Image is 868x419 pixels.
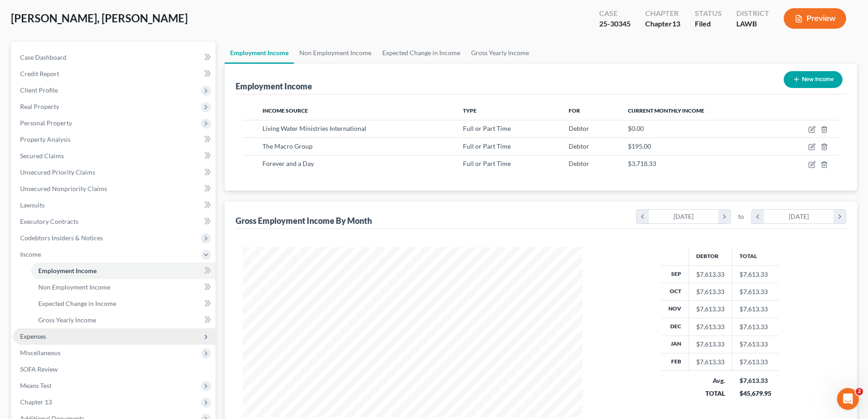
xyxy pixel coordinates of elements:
a: Employment Income [225,42,294,64]
td: $7,613.33 [732,318,779,336]
span: Non Employment Income [38,283,110,291]
th: Sep [661,265,689,283]
a: Secured Claims [13,148,216,164]
div: Chapter [645,19,680,29]
span: The Macro Group [262,142,313,150]
span: Personal Property [20,119,72,127]
i: chevron_right [718,210,730,223]
div: $7,613.33 [740,376,771,385]
td: $7,613.33 [732,353,779,371]
td: $7,613.33 [732,336,779,353]
div: District [736,8,769,19]
a: Unsecured Nonpriority Claims [13,181,216,197]
div: Avg. [696,376,725,385]
span: $195.00 [628,142,651,150]
span: Client Profile [20,86,58,94]
a: Case Dashboard [13,49,216,66]
div: 25-30345 [599,19,631,29]
div: Case [599,8,631,19]
div: Gross Employment Income By Month [236,215,372,226]
span: For [569,107,580,114]
span: Unsecured Priority Claims [20,168,95,176]
div: TOTAL [696,389,725,398]
i: chevron_right [833,210,846,223]
span: Expected Change in Income [38,300,116,307]
a: Property Analysis [13,131,216,148]
iframe: Intercom live chat [837,388,859,410]
span: Income [20,250,41,258]
span: [PERSON_NAME], [PERSON_NAME] [11,11,188,25]
div: [DATE] [649,210,719,223]
span: Lawsuits [20,201,45,209]
span: Credit Report [20,70,59,78]
div: $45,679.95 [740,389,771,398]
th: Total [732,247,779,265]
span: Full or Part Time [463,142,511,150]
span: Case Dashboard [20,53,67,61]
span: to [738,212,744,221]
div: Chapter [645,8,680,19]
button: New Income [784,71,842,88]
span: Living Water Ministries International [262,124,366,132]
span: Full or Part Time [463,124,511,132]
td: $7,613.33 [732,265,779,283]
span: Debtor [569,124,589,132]
th: Jan [661,336,689,353]
div: $7,613.33 [696,357,724,367]
a: Expected Change in Income [31,295,216,312]
a: Gross Yearly Income [31,312,216,328]
a: Employment Income [31,263,216,279]
span: Codebtors Insiders & Notices [20,234,103,242]
i: chevron_left [752,210,764,223]
span: Secured Claims [20,152,64,160]
span: SOFA Review [20,365,58,373]
span: Debtor [569,160,589,167]
a: Credit Report [13,66,216,82]
a: SOFA Review [13,361,216,378]
span: 13 [672,19,680,28]
th: Dec [661,318,689,336]
span: Executory Contracts [20,217,78,225]
th: Oct [661,283,689,300]
span: Miscellaneous [20,349,61,357]
div: $7,613.33 [696,322,724,331]
span: Gross Yearly Income [38,316,96,324]
div: [DATE] [764,210,834,223]
span: Unsecured Nonpriority Claims [20,185,107,192]
td: $7,613.33 [732,283,779,300]
div: Employment Income [236,81,312,92]
span: Property Analysis [20,135,71,143]
span: Real Property [20,103,59,110]
a: Expected Change in Income [377,42,466,64]
a: Non Employment Income [31,279,216,295]
th: Debtor [689,247,732,265]
th: Feb [661,353,689,371]
div: $7,613.33 [696,305,724,314]
span: Employment Income [38,267,97,274]
span: Type [463,107,477,114]
span: Income Source [262,107,308,114]
a: Gross Yearly Income [466,42,534,64]
div: Status [695,8,722,19]
div: LAWB [736,19,769,29]
span: 2 [856,388,863,395]
span: Current Monthly Income [628,107,704,114]
span: $3,718.33 [628,160,656,167]
span: Forever and a Day [262,160,314,167]
button: Preview [784,8,846,29]
span: Full or Part Time [463,160,511,167]
a: Lawsuits [13,197,216,213]
div: $7,613.33 [696,287,724,296]
span: Debtor [569,142,589,150]
span: $0.00 [628,124,644,132]
i: chevron_left [637,210,649,223]
span: Means Test [20,382,51,389]
a: Non Employment Income [294,42,377,64]
div: $7,613.33 [696,270,724,279]
div: Filed [695,19,722,29]
div: $7,613.33 [696,340,724,349]
td: $7,613.33 [732,300,779,318]
a: Unsecured Priority Claims [13,164,216,181]
th: Nov [661,300,689,318]
span: Chapter 13 [20,398,52,406]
